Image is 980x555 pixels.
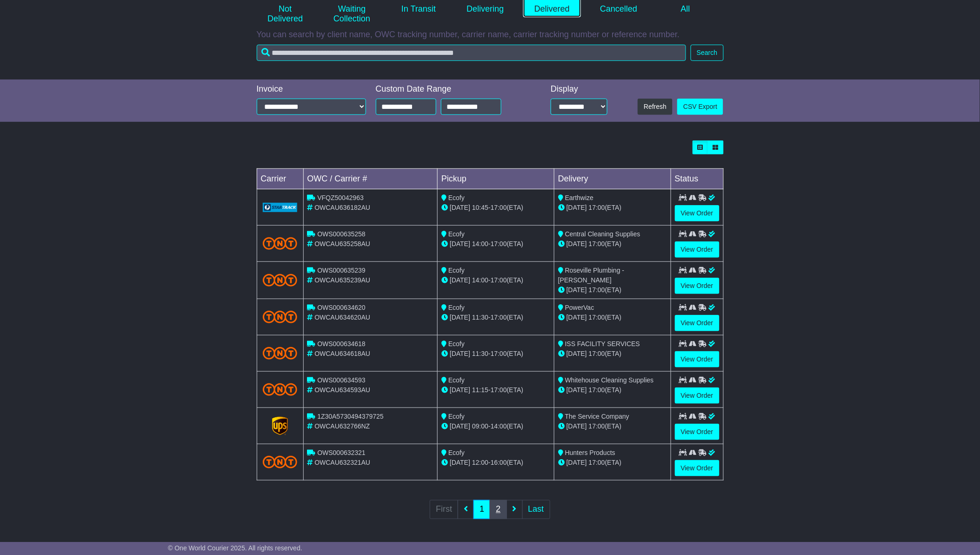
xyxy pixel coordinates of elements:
[317,449,366,456] span: OWS000632321
[314,240,370,247] span: OWCAU635258AU
[675,460,720,476] a: View Order
[448,376,465,384] span: Ecofy
[675,424,720,440] a: View Order
[677,99,723,115] a: CSV Export
[450,314,470,321] span: [DATE]
[472,386,488,394] span: 11:15
[263,311,298,323] img: TNT_Domestic.png
[472,276,488,284] span: 14:00
[675,278,720,294] a: View Order
[472,314,488,321] span: 11:30
[589,314,605,321] span: 17:00
[522,500,550,519] a: Last
[472,240,488,247] span: 14:00
[448,267,465,274] span: Ecofy
[168,544,302,552] span: © One World Courier 2025. All rights reserved.
[450,459,470,466] span: [DATE]
[441,203,550,213] div: - (ETA)
[263,383,298,396] img: TNT_Domestic.png
[490,500,507,519] a: 2
[263,237,298,250] img: TNT_Domestic.png
[472,204,488,211] span: 10:45
[448,449,465,456] span: Ecofy
[491,350,507,357] span: 17:00
[491,276,507,284] span: 17:00
[450,240,470,247] span: [DATE]
[567,314,587,321] span: [DATE]
[558,285,667,295] div: (ETA)
[589,422,605,430] span: 17:00
[441,239,550,249] div: - (ETA)
[257,169,303,189] td: Carrier
[441,275,550,285] div: - (ETA)
[472,350,488,357] span: 11:30
[565,340,640,348] span: ISS FACILITY SERVICES
[675,388,720,404] a: View Order
[558,385,667,395] div: (ETA)
[441,349,550,359] div: - (ETA)
[472,422,488,430] span: 09:00
[314,459,370,466] span: OWCAU632321AU
[589,204,605,211] span: 17:00
[448,340,465,348] span: Ecofy
[438,169,554,189] td: Pickup
[589,350,605,357] span: 17:00
[491,204,507,211] span: 17:00
[675,315,720,331] a: View Order
[567,286,587,294] span: [DATE]
[558,421,667,431] div: (ETA)
[671,169,723,189] td: Status
[441,385,550,395] div: - (ETA)
[589,286,605,294] span: 17:00
[558,313,667,322] div: (ETA)
[314,276,370,284] span: OWCAU635239AU
[448,194,465,201] span: Ecofy
[450,386,470,394] span: [DATE]
[558,239,667,249] div: (ETA)
[691,45,723,61] button: Search
[567,459,587,466] span: [DATE]
[473,500,490,519] a: 1
[257,30,724,40] p: You can search by client name, OWC tracking number, carrier name, carrier tracking number or refe...
[675,205,720,221] a: View Order
[450,350,470,357] span: [DATE]
[314,350,370,357] span: OWCAU634618AU
[263,456,298,468] img: TNT_Domestic.png
[491,386,507,394] span: 17:00
[589,459,605,466] span: 17:00
[589,386,605,394] span: 17:00
[554,169,671,189] td: Delivery
[448,230,465,238] span: Ecofy
[565,449,615,456] span: Hunters Products
[263,347,298,360] img: TNT_Domestic.png
[638,99,673,115] button: Refresh
[317,267,366,274] span: OWS000635239
[272,417,288,435] img: GetCarrierServiceLogo
[565,376,654,384] span: Whitehouse Cleaning Supplies
[450,204,470,211] span: [DATE]
[317,304,366,311] span: OWS000634620
[558,458,667,468] div: (ETA)
[565,413,630,420] span: The Service Company
[263,203,298,212] img: GetCarrierServiceLogo
[491,314,507,321] span: 17:00
[491,240,507,247] span: 17:00
[314,422,370,430] span: OWCAU632766NZ
[558,349,667,359] div: (ETA)
[558,267,625,284] span: Roseville Plumbing - [PERSON_NAME]
[551,84,607,94] div: Display
[491,422,507,430] span: 14:00
[314,314,370,321] span: OWCAU634620AU
[567,240,587,247] span: [DATE]
[675,241,720,258] a: View Order
[675,351,720,368] a: View Order
[472,459,488,466] span: 12:00
[376,84,525,94] div: Custom Date Range
[491,459,507,466] span: 16:00
[567,386,587,394] span: [DATE]
[448,304,465,311] span: Ecofy
[558,203,667,213] div: (ETA)
[565,304,594,311] span: PowerVac
[567,350,587,357] span: [DATE]
[263,274,298,287] img: TNT_Domestic.png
